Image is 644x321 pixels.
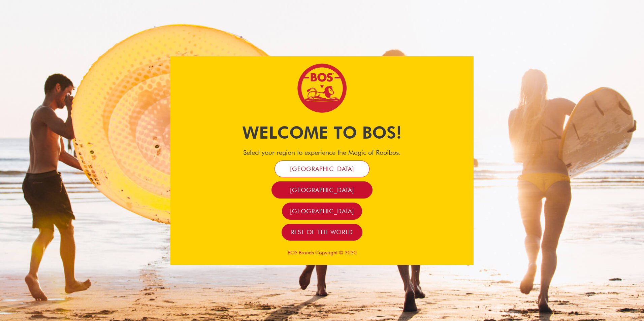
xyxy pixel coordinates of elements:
h4: Select your region to experience the Magic of Rooibos. [170,148,474,156]
h1: Welcome to BOS! [170,121,474,144]
a: Rest of the world [282,224,363,241]
a: [GEOGRAPHIC_DATA] [275,160,369,178]
span: Rest of the world [291,228,353,236]
a: [GEOGRAPHIC_DATA] [282,203,362,220]
span: [GEOGRAPHIC_DATA] [290,165,354,173]
span: [GEOGRAPHIC_DATA] [290,186,354,194]
span: [GEOGRAPHIC_DATA] [290,207,354,215]
a: [GEOGRAPHIC_DATA] [271,181,373,199]
p: BOS Brands Copyright © 2020 [170,250,474,256]
img: Bos Brands [297,63,347,113]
